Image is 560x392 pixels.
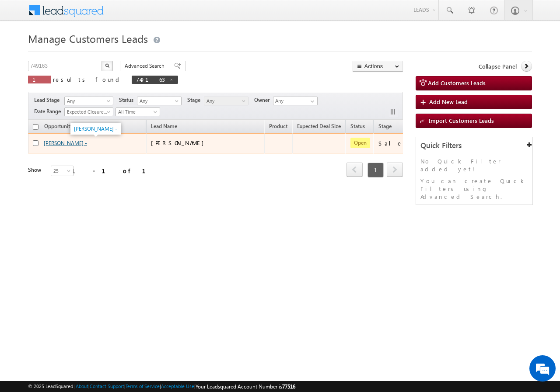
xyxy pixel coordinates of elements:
[125,62,167,70] span: Advanced Search
[269,123,287,129] span: Product
[137,97,182,105] a: Any
[273,97,318,105] input: Type to Search
[367,163,384,177] span: 1
[126,383,160,389] a: Terms of Service
[306,97,317,106] a: Show All Items
[137,97,179,105] span: Any
[204,97,246,105] span: Any
[64,108,113,116] a: Expected Closure Date
[387,162,403,177] span: next
[32,76,46,83] span: 1
[53,76,122,83] span: results found
[51,166,73,176] a: 25
[187,96,204,104] span: Stage
[34,108,64,115] span: Date Range
[282,383,295,390] span: 77516
[90,383,124,389] a: Contact Support
[346,162,363,177] span: prev
[65,97,110,105] span: Any
[350,138,370,148] span: Open
[74,125,117,132] a: [PERSON_NAME] -
[378,123,392,129] span: Stage
[44,140,87,146] a: [PERSON_NAME] -
[136,76,165,83] span: 749163
[76,383,88,389] a: About
[387,163,403,177] a: next
[378,139,440,147] div: Sale Marked
[374,121,396,133] a: Stage
[64,97,113,105] a: Any
[346,121,369,133] a: Status
[51,167,74,175] span: 25
[353,61,403,72] button: Actions
[147,121,182,133] span: Lead Name
[297,123,341,129] span: Expected Deal Size
[420,157,528,173] p: No Quick Filter added yet!
[119,96,137,104] span: Status
[416,137,532,154] div: Quick Filters
[479,62,517,70] span: Collapse Panel
[429,117,494,124] span: Import Customers Leads
[429,98,468,105] span: Add New Lead
[28,166,44,174] div: Show
[28,31,148,45] span: Manage Customers Leads
[420,177,528,201] p: You can create Quick Filters using Advanced Search.
[204,97,248,105] a: Any
[254,96,273,104] span: Owner
[115,108,160,116] a: All Time
[33,124,38,130] input: Check all records
[161,383,194,389] a: Acceptable Use
[428,79,486,87] span: Add Customers Leads
[151,139,208,146] span: [PERSON_NAME]
[116,108,157,116] span: All Time
[28,382,295,391] span: © 2025 LeadSquared | | | | |
[44,123,88,129] span: Opportunity Name
[105,63,109,68] img: Search
[40,121,92,133] a: Opportunity Name
[65,108,110,116] span: Expected Closure Date
[72,166,156,176] div: 1 - 1 of 1
[346,163,363,177] a: prev
[293,121,345,133] a: Expected Deal Size
[196,383,295,390] span: Your Leadsquared Account Number is
[34,96,63,104] span: Lead Stage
